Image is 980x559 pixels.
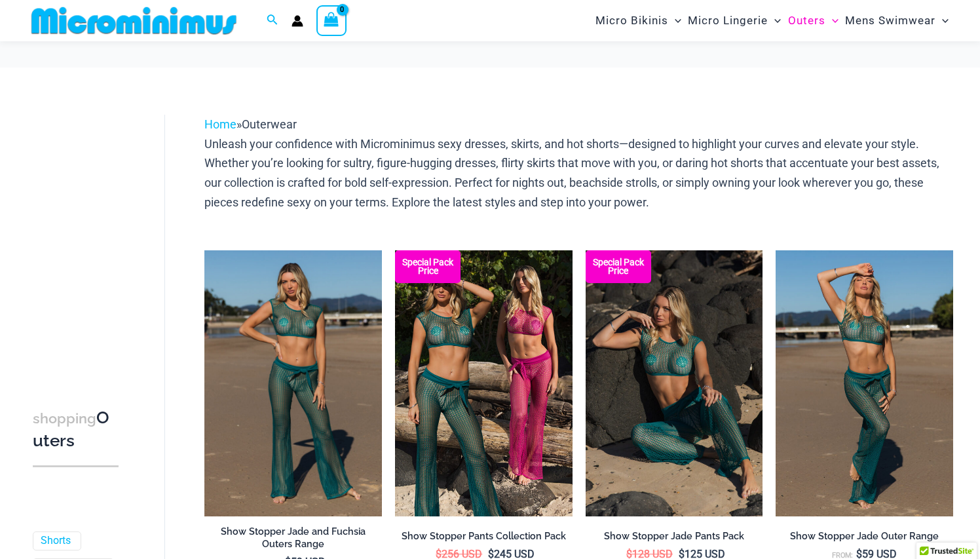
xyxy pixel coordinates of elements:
[788,4,825,37] span: Outers
[316,5,347,35] a: View Shopping Cart, empty
[586,250,763,516] a: Show Stopper Jade 366 Top 5007 pants 08 Show Stopper Jade 366 Top 5007 pants 05Show Stopper Jade ...
[204,526,382,550] h2: Show Stopper Jade and Fuchsia Outers Range
[586,530,763,543] h2: Show Stopper Jade Pants Pack
[41,534,71,548] a: Shorts
[586,250,763,516] img: Show Stopper Jade 366 Top 5007 pants 08
[595,4,668,37] span: Micro Bikinis
[204,134,953,212] p: Unleash your confidence with Microminimus sexy dresses, skirts, and hot shorts—designed to highli...
[395,530,573,543] h2: Show Stopper Pants Collection Pack
[395,250,573,516] a: Collection Pack (6) Collection Pack BCollection Pack B
[395,530,573,547] a: Show Stopper Pants Collection Pack
[33,410,96,427] span: shopping
[204,526,382,555] a: Show Stopper Jade and Fuchsia Outers Range
[842,4,952,37] a: Mens SwimwearMenu ToggleMenu Toggle
[768,4,781,37] span: Menu Toggle
[395,250,573,516] img: Collection Pack (6)
[590,2,954,39] nav: Site Navigation
[685,4,784,37] a: Micro LingerieMenu ToggleMenu Toggle
[292,15,303,27] a: Account icon link
[668,4,681,37] span: Menu Toggle
[26,6,242,35] img: MM SHOP LOGO FLAT
[242,117,297,131] span: Outerwear
[776,250,953,516] img: Show Stopper Jade 366 Top 5007 pants 01
[204,250,382,516] a: Show Stopper Jade 366 Top 5007 pants 03Show Stopper Fuchsia 366 Top 5007 pants 03Show Stopper Fuc...
[395,258,461,275] b: Special Pack Price
[935,4,949,37] span: Menu Toggle
[204,117,236,131] a: Home
[592,4,685,37] a: Micro BikinisMenu ToggleMenu Toggle
[204,250,382,516] img: Show Stopper Jade 366 Top 5007 pants 03
[204,117,297,131] span: »
[776,530,953,547] a: Show Stopper Jade Outer Range
[776,530,953,543] h2: Show Stopper Jade Outer Range
[776,250,953,516] a: Show Stopper Jade 366 Top 5007 pants 01Show Stopper Jade 366 Top 5007 pants 05Show Stopper Jade 3...
[33,407,119,452] h3: Outers
[825,4,839,37] span: Menu Toggle
[33,104,151,366] iframe: TrustedSite Certified
[586,258,651,275] b: Special Pack Price
[785,4,842,37] a: OutersMenu ToggleMenu Toggle
[586,530,763,547] a: Show Stopper Jade Pants Pack
[267,12,278,29] a: Search icon link
[845,4,935,37] span: Mens Swimwear
[688,4,768,37] span: Micro Lingerie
